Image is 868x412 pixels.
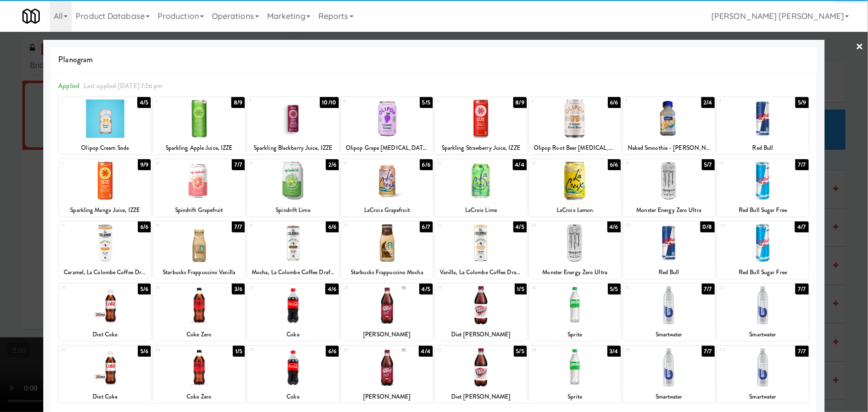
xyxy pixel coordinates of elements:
div: 10 [155,159,199,168]
div: [PERSON_NAME] [341,391,433,403]
div: Coke Zero [153,328,245,341]
div: 4/4 [419,346,433,357]
div: Olipop Root Beer [MEDICAL_DATA] Soda [531,142,619,154]
div: 155/7Monster Energy Zero Ultra [623,159,715,216]
div: [PERSON_NAME] [343,391,431,403]
div: Spindrift Lime [247,204,339,216]
div: 305/5Sprite [529,284,621,341]
div: Mocha, La Colombe Coffee Draft Latte [247,266,339,279]
div: 11 [249,159,293,168]
div: 3 [249,97,293,105]
div: Monster Energy Zero Ultra [623,204,715,216]
div: Coke Zero [155,328,243,341]
div: 146/6LaCroix Lemon [529,159,621,216]
div: 26 [155,284,199,292]
div: Coke Zero [155,391,243,403]
div: Smartwater [623,328,715,341]
div: Olipop Grape [MEDICAL_DATA] Soda [343,142,431,154]
div: LaCroix Lemon [529,204,621,216]
div: 4/6 [607,221,621,232]
div: 0/8 [700,221,715,232]
div: Sparkling Blackberry Juice, IZZE [249,142,337,154]
div: Red Bull Sugar Free [719,204,807,216]
div: Olipop Root Beer [MEDICAL_DATA] Soda [529,142,621,154]
div: Smartwater [719,328,807,341]
div: Naked Smoothie - [PERSON_NAME] Colada [625,142,713,154]
div: Monster Energy Zero Ultra [529,266,621,279]
div: 341/5Coke Zero [153,346,245,403]
div: 38 [531,346,575,354]
div: Olipop Cream Soda [61,142,149,154]
div: LaCroix Lemon [531,204,619,216]
div: Coke [247,328,339,341]
div: Spindrift Lime [249,204,337,216]
div: 18 [155,221,199,230]
span: Planogram [58,52,810,67]
div: 364/4[PERSON_NAME] [341,346,433,403]
div: Red Bull [719,142,807,154]
div: 6/7 [420,221,433,232]
div: Olipop Cream Soda [59,142,151,154]
div: 2 [155,97,199,105]
div: [PERSON_NAME] [343,328,431,341]
div: 7/7 [795,284,808,295]
div: Red Bull [623,266,715,279]
div: 20 [343,221,387,230]
div: Starbucks Frappuccino Mocha [343,266,431,279]
div: 25 [61,284,105,292]
div: 4 [343,97,387,105]
div: 27 [249,284,293,292]
span: Applied [58,81,80,91]
div: Sprite [531,328,619,341]
div: 4/5 [137,97,151,108]
div: Sprite [529,328,621,341]
div: Diet Coke [61,391,149,403]
div: 4/4 [513,159,527,170]
div: 22 [531,221,575,230]
div: Diet [PERSON_NAME] [435,328,527,341]
div: Sparkling Mango Juice, IZZE [61,204,149,216]
div: 99/9Sparkling Mango Juice, IZZE [59,159,151,216]
div: Red Bull Sugar Free [719,266,807,279]
div: 66/6Olipop Root Beer [MEDICAL_DATA] Soda [529,97,621,154]
div: 72/4Naked Smoothie - [PERSON_NAME] Colada [623,97,715,154]
div: 176/6Caramel, La Colombe Coffee Draft Latte [59,221,151,279]
div: 5/9 [795,97,808,108]
div: 34 [155,346,199,354]
div: 224/6Monster Energy Zero Ultra [529,221,621,279]
div: 6/6 [326,221,339,232]
div: Diet Coke [61,328,149,341]
div: 291/5Diet [PERSON_NAME] [435,284,527,341]
div: 112/6Spindrift Lime [247,159,339,216]
div: 14 [531,159,575,168]
div: Vanilla, La Colombe Coffee Draft Latte [437,266,525,279]
div: 356/6Coke [247,346,339,403]
div: LaCroix Grapefruit [341,204,433,216]
div: 13 [437,159,481,168]
div: 230/8Red Bull [623,221,715,279]
div: 4/5 [419,284,433,295]
div: Starbucks Frappuccino Mocha [341,266,433,279]
div: Sparkling Strawberry Juice, IZZE [437,142,525,154]
div: Sparkling Mango Juice, IZZE [59,204,151,216]
span: Last applied [DATE] 7:56 pm [84,81,163,91]
div: 274/6Coke [247,284,339,341]
div: 4/6 [325,284,339,295]
div: Red Bull Sugar Free [717,204,809,216]
a: × [856,32,864,63]
div: 375/5Diet [PERSON_NAME] [435,346,527,403]
div: 12 [343,159,387,168]
div: Vanilla, La Colombe Coffee Draft Latte [435,266,527,279]
div: 6 [531,97,575,105]
div: Spindrift Grapefruit [153,204,245,216]
div: 6/6 [608,97,621,108]
div: 85/9Red Bull [717,97,809,154]
div: 214/5Vanilla, La Colombe Coffee Draft Latte [435,221,527,279]
div: 206/7Starbucks Frappuccino Mocha [341,221,433,279]
div: 263/6Coke Zero [153,284,245,341]
div: 39 [625,346,669,354]
div: 23 [625,221,669,230]
div: Diet Coke [59,391,151,403]
div: 7/7 [702,346,715,357]
div: 3/6 [232,284,245,295]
